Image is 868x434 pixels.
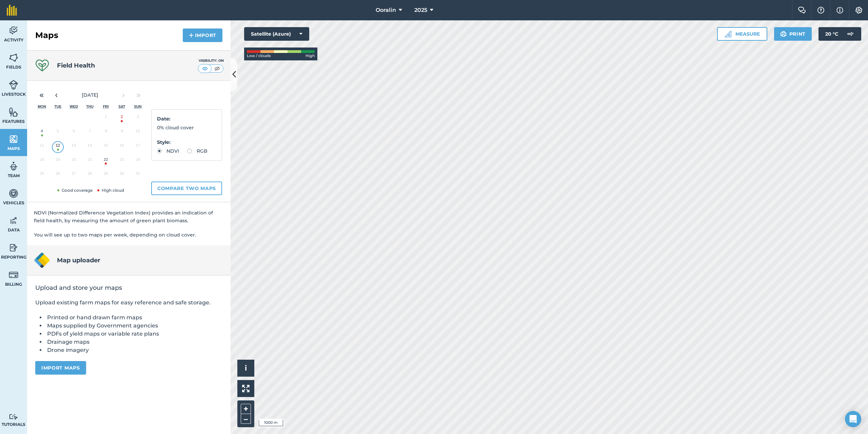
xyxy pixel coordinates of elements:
button: August 5, 2025 [50,126,66,140]
img: svg+xml;base64,PHN2ZyB4bWxucz0iaHR0cDovL3d3dy53My5vcmcvMjAwMC9zdmciIHdpZHRoPSIxNCIgaGVpZ2h0PSIyNC... [189,31,194,39]
span: Ooralin [376,6,396,14]
button: August 31, 2025 [130,168,146,182]
button: August 14, 2025 [82,140,98,154]
button: August 2, 2025 [114,111,130,126]
button: » [131,88,146,102]
button: August 15, 2025 [98,140,114,154]
button: August 22, 2025 [98,154,114,168]
button: ‹ [49,88,64,102]
img: Ruler icon [725,31,731,37]
button: – [241,414,251,424]
img: fieldmargin Logo [7,5,17,16]
button: August 30, 2025 [114,168,130,182]
li: Printed or hand drawn farm maps [45,314,222,322]
h2: Maps [35,30,58,41]
button: Import [183,29,222,42]
button: August 19, 2025 [50,154,66,168]
button: August 20, 2025 [66,154,82,168]
button: August 29, 2025 [98,168,114,182]
div: Open Intercom Messenger [845,411,861,427]
img: svg+xml;base64,PD94bWwgdmVyc2lvbj0iMS4wIiBlbmNvZGluZz0idXRmLTgiPz4KPCEtLSBHZW5lcmF0b3I6IEFkb2JlIE... [9,414,18,420]
button: August 7, 2025 [82,126,98,140]
img: Two speech bubbles overlapping with the left bubble in the forefront [798,7,806,14]
button: 20 °C [818,27,861,41]
li: Drainage maps [45,338,222,346]
abbr: Sunday [134,105,141,109]
img: svg+xml;base64,PHN2ZyB4bWxucz0iaHR0cDovL3d3dy53My5vcmcvMjAwMC9zdmciIHdpZHRoPSIxNyIgaGVpZ2h0PSIxNy... [836,6,843,14]
p: Upload existing farm maps for easy reference and safe storage. [35,299,222,307]
img: svg+xml;base64,PD94bWwgdmVyc2lvbj0iMS4wIiBlbmNvZGluZz0idXRmLTgiPz4KPCEtLSBHZW5lcmF0b3I6IEFkb2JlIE... [9,243,18,253]
p: You will see up to two maps per week, depending on cloud cover. [34,231,224,239]
li: PDFs of yield maps or variable rate plans [45,330,222,338]
span: Low / clouds [247,53,271,59]
button: August 4, 2025 [34,126,50,140]
label: RGB [187,149,208,153]
button: August 6, 2025 [66,126,82,140]
button: August 27, 2025 [66,168,82,182]
button: « [34,88,49,102]
button: August 26, 2025 [50,168,66,182]
button: › [116,88,131,102]
img: svg+xml;base64,PHN2ZyB4bWxucz0iaHR0cDovL3d3dy53My5vcmcvMjAwMC9zdmciIHdpZHRoPSI1MCIgaGVpZ2h0PSI0MC... [213,65,221,72]
abbr: Thursday [86,105,94,109]
button: [DATE] [64,88,116,102]
strong: Date : [157,116,171,122]
label: NDVI [157,149,179,153]
img: svg+xml;base64,PHN2ZyB4bWxucz0iaHR0cDovL3d3dy53My5vcmcvMjAwMC9zdmciIHdpZHRoPSI1NiIgaGVpZ2h0PSI2MC... [9,53,18,63]
abbr: Tuesday [54,105,61,109]
img: svg+xml;base64,PD94bWwgdmVyc2lvbj0iMS4wIiBlbmNvZGluZz0idXRmLTgiPz4KPCEtLSBHZW5lcmF0b3I6IEFkb2JlIE... [9,188,18,199]
button: August 18, 2025 [34,154,50,168]
span: 2025 [414,6,427,14]
button: August 28, 2025 [82,168,98,182]
button: August 16, 2025 [114,140,130,154]
img: svg+xml;base64,PHN2ZyB4bWxucz0iaHR0cDovL3d3dy53My5vcmcvMjAwMC9zdmciIHdpZHRoPSI1NiIgaGVpZ2h0PSI2MC... [9,134,18,144]
img: svg+xml;base64,PHN2ZyB4bWxucz0iaHR0cDovL3d3dy53My5vcmcvMjAwMC9zdmciIHdpZHRoPSI1MCIgaGVpZ2h0PSI0MC... [201,65,209,72]
img: Four arrows, one pointing top left, one top right, one bottom right and the last bottom left [242,385,250,392]
img: svg+xml;base64,PD94bWwgdmVyc2lvbj0iMS4wIiBlbmNvZGluZz0idXRmLTgiPz4KPCEtLSBHZW5lcmF0b3I6IEFkb2JlIE... [9,25,18,36]
h2: Upload and store your maps [35,284,222,292]
strong: Style : [157,139,171,145]
button: August 17, 2025 [130,140,146,154]
img: svg+xml;base64,PD94bWwgdmVyc2lvbj0iMS4wIiBlbmNvZGluZz0idXRmLTgiPz4KPCEtLSBHZW5lcmF0b3I6IEFkb2JlIE... [844,27,857,41]
button: August 1, 2025 [98,111,114,126]
button: i [237,360,254,377]
button: August 11, 2025 [34,140,50,154]
button: August 12, 2025 [50,140,66,154]
button: August 8, 2025 [98,126,114,140]
img: svg+xml;base64,PHN2ZyB4bWxucz0iaHR0cDovL3d3dy53My5vcmcvMjAwMC9zdmciIHdpZHRoPSIxOSIgaGVpZ2h0PSIyNC... [780,30,787,38]
img: A question mark icon [817,7,825,14]
span: High cloud [96,188,124,193]
img: Map uploader logo [34,252,50,268]
abbr: Wednesday [70,105,78,109]
img: svg+xml;base64,PHN2ZyB4bWxucz0iaHR0cDovL3d3dy53My5vcmcvMjAwMC9zdmciIHdpZHRoPSI1NiIgaGVpZ2h0PSI2MC... [9,107,18,117]
button: Print [774,27,812,41]
button: August 9, 2025 [114,126,130,140]
span: [DATE] [82,92,98,98]
button: Satellite (Azure) [244,27,309,41]
p: NDVI (Normalized Difference Vegetation Index) provides an indication of field health, by measurin... [34,209,224,224]
h4: Map uploader [57,256,100,265]
button: + [241,404,251,414]
img: A cog icon [855,7,863,14]
div: Visibility: On [198,58,224,63]
img: svg+xml;base64,PD94bWwgdmVyc2lvbj0iMS4wIiBlbmNvZGluZz0idXRmLTgiPz4KPCEtLSBHZW5lcmF0b3I6IEFkb2JlIE... [9,270,18,280]
li: Drone imagery [45,346,222,354]
button: August 25, 2025 [34,168,50,182]
span: 20 ° C [825,27,838,41]
img: svg+xml;base64,PD94bWwgdmVyc2lvbj0iMS4wIiBlbmNvZGluZz0idXRmLTgiPz4KPCEtLSBHZW5lcmF0b3I6IEFkb2JlIE... [9,215,18,226]
button: August 3, 2025 [130,111,146,126]
h4: Field Health [57,61,95,70]
abbr: Friday [103,105,109,109]
button: August 24, 2025 [130,154,146,168]
button: August 10, 2025 [130,126,146,140]
abbr: Monday [38,105,46,109]
img: svg+xml;base64,PD94bWwgdmVyc2lvbj0iMS4wIiBlbmNvZGluZz0idXRmLTgiPz4KPCEtLSBHZW5lcmF0b3I6IEFkb2JlIE... [9,161,18,171]
button: August 23, 2025 [114,154,130,168]
abbr: Saturday [118,105,125,109]
button: Compare two maps [151,182,222,195]
button: August 13, 2025 [66,140,82,154]
span: High [305,53,315,59]
p: 0% cloud cover [157,124,216,131]
button: Measure [717,27,767,41]
button: August 21, 2025 [82,154,98,168]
